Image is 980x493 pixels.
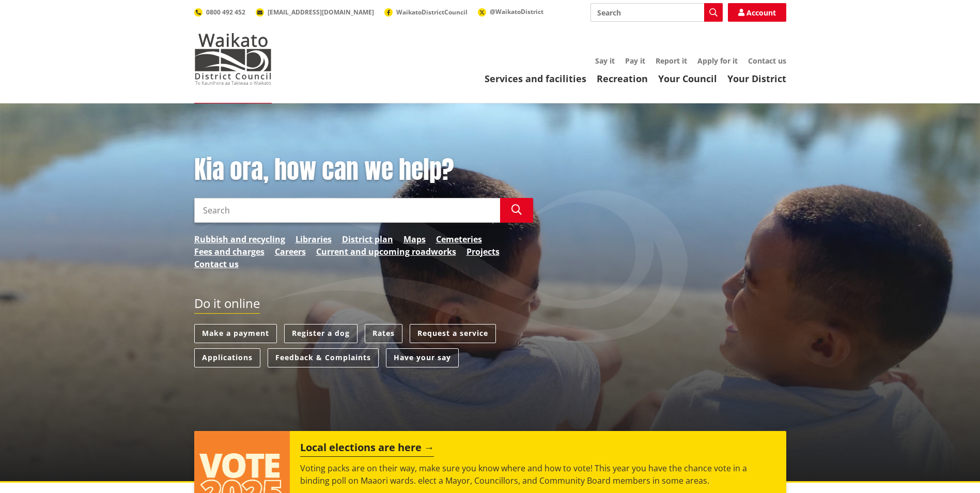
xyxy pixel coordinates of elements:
[595,56,615,66] a: Say it
[194,245,265,258] a: Fees and charges
[268,348,379,367] a: Feedback & Complaints
[295,233,332,245] a: Libraries
[748,56,786,66] a: Contact us
[466,245,500,258] a: Projects
[342,233,393,245] a: District plan
[268,8,374,17] span: [EMAIL_ADDRESS][DOMAIN_NAME]
[597,72,648,85] a: Recreation
[590,3,723,22] input: Search input
[316,245,456,258] a: Current and upcoming roadworks
[386,348,459,367] a: Have your say
[206,8,245,17] span: 0800 492 452
[727,72,786,85] a: Your District
[284,324,357,343] a: Register a dog
[194,348,260,367] a: Applications
[194,324,277,343] a: Make a payment
[625,56,645,66] a: Pay it
[403,233,426,245] a: Maps
[384,8,468,17] a: WaikatoDistrictCouncil
[396,8,468,17] span: WaikatoDistrictCouncil
[194,258,239,270] a: Contact us
[365,324,402,343] a: Rates
[194,233,285,245] a: Rubbish and recycling
[485,72,586,85] a: Services and facilities
[300,462,775,487] p: Voting packs are on their way, make sure you know where and how to vote! This year you have the c...
[728,3,786,22] a: Account
[300,441,434,457] h2: Local elections are here
[656,56,687,66] a: Report it
[256,8,374,17] a: [EMAIL_ADDRESS][DOMAIN_NAME]
[194,155,533,185] h1: Kia ora, how can we help?
[194,296,260,314] h2: Do it online
[697,56,738,66] a: Apply for it
[275,245,306,258] a: Careers
[194,8,245,17] a: 0800 492 452
[478,7,543,16] a: @WaikatoDistrict
[436,233,482,245] a: Cemeteries
[194,33,272,85] img: Waikato District Council - Te Kaunihera aa Takiwaa o Waikato
[194,198,500,223] input: Search input
[410,324,496,343] a: Request a service
[658,72,717,85] a: Your Council
[490,7,543,16] span: @WaikatoDistrict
